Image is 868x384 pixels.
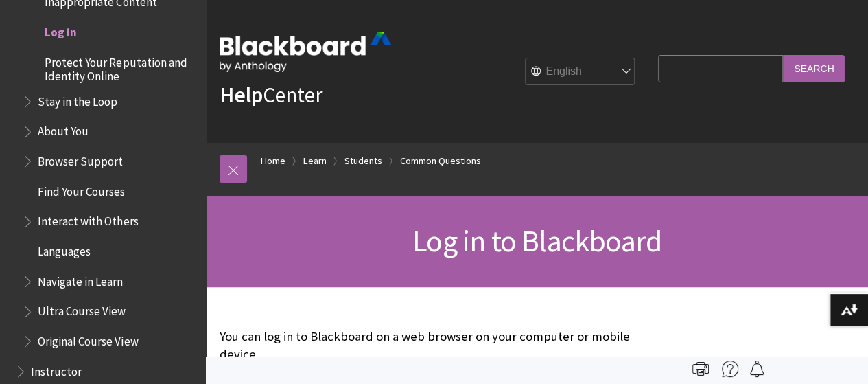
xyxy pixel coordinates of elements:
img: More help [722,361,738,377]
span: Log in [45,21,77,39]
input: Search [783,55,845,82]
span: Find Your Courses [38,180,125,199]
span: About You [38,120,89,139]
span: Languages [38,240,91,258]
span: Browser Support [38,150,123,168]
span: Interact with Others [38,210,138,229]
span: Stay in the Loop [38,90,117,109]
a: Common Questions [400,153,481,170]
strong: Help [220,81,263,109]
span: Ultra Course View [38,300,126,319]
a: Home [261,153,285,170]
img: Follow this page [749,361,765,377]
img: Blackboard by Anthology [220,32,391,72]
a: HelpCenter [220,81,322,109]
p: You can log in to Blackboard on a web browser on your computer or mobile device. [220,328,651,363]
span: Navigate in Learn [38,270,123,289]
span: Instructor [31,360,82,379]
span: Log in to Blackboard [412,222,661,260]
a: Students [344,153,382,170]
select: Site Language Selector [526,58,635,86]
span: Original Course View [38,330,138,348]
span: Protect Your Reputation and Identity Online [45,51,196,83]
img: Print [692,361,709,377]
a: Learn [303,153,327,170]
